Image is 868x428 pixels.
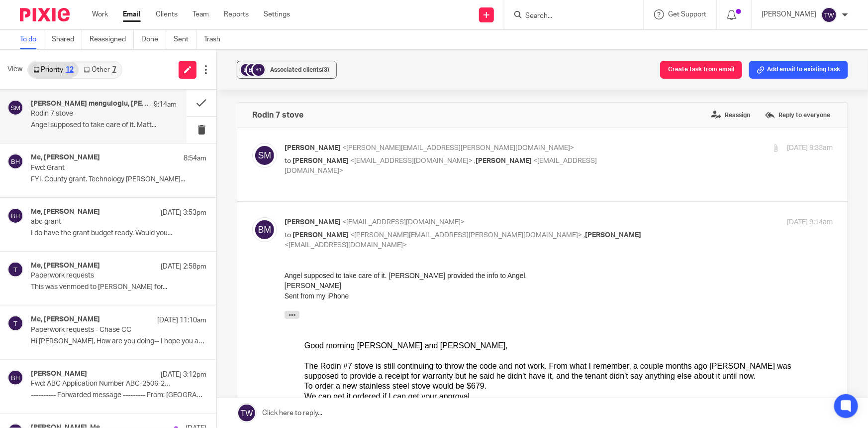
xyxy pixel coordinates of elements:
[193,9,209,19] a: Team
[292,157,349,164] span: [PERSON_NAME]
[476,157,532,164] span: [PERSON_NAME]
[138,208,229,221] u: [PERSON_NAME][EMAIL_ADDRESS][PERSON_NAME][DOMAIN_NAME]
[31,326,172,334] p: Paperwork requests - Chase CC
[709,108,753,123] label: Reassign
[31,208,100,216] h4: Me, [PERSON_NAME]
[322,67,329,73] span: (3)
[138,202,186,208] span: [PHONE_NUMBER]
[31,391,206,400] p: ---------- Forwarded message --------- From: [GEOGRAPHIC_DATA]...
[31,164,172,172] p: Fwd: Grant
[787,217,833,228] p: [DATE] 9:14am
[350,232,582,239] span: <[PERSON_NAME][EMAIL_ADDRESS][PERSON_NAME][DOMAIN_NAME]>
[292,232,349,239] span: [PERSON_NAME]
[31,121,177,130] p: Angel supposed to take care of it. Matt...
[31,315,100,324] h4: Me, [PERSON_NAME]
[749,61,848,79] button: Add email to existing task
[138,228,191,234] span: [STREET_ADDRESS]
[20,141,528,151] div: Thank you,
[252,110,303,120] h4: Rodin 7 stove
[20,30,44,49] a: To do
[237,61,337,79] button: +1 Associated clients(3)
[112,184,192,195] b: Property Manager
[31,229,206,238] p: I do have the grant budget ready. Would you...
[79,62,121,78] a: Other7
[31,262,100,270] h4: Me, [PERSON_NAME]
[224,9,249,19] a: Reports
[157,315,206,325] p: [DATE] 11:10am
[252,143,277,168] img: svg%3E
[763,108,833,123] label: Reply to everyone
[28,62,79,78] a: Priority12
[31,110,148,118] p: Rodin 7 stove
[7,370,23,386] img: svg%3E
[66,66,74,73] div: 12
[31,218,172,226] p: abc grant
[7,64,22,75] span: View
[285,232,291,239] span: to
[161,370,206,380] p: [DATE] 3:12pm
[138,221,181,227] a: [DOMAIN_NAME]
[583,232,585,239] span: ,
[154,100,177,110] p: 9:14am
[31,370,87,378] h4: [PERSON_NAME]
[31,283,206,291] p: This was venmoed to [PERSON_NAME] for...
[31,272,172,280] p: Paperwork requests
[7,262,23,278] img: svg%3E
[350,157,473,164] span: <[EMAIL_ADDRESS][DOMAIN_NAME]>
[7,153,23,169] img: svg%3E
[112,202,123,208] b: FAX
[660,61,742,79] button: Create task from email
[585,232,641,239] span: [PERSON_NAME]
[138,196,186,202] span: [PHONE_NUMBER]
[20,111,528,121] div: To order a new stainless steel stove would be $679.
[31,153,100,162] h4: Me, [PERSON_NAME]
[762,9,816,19] p: [PERSON_NAME]
[285,219,341,226] span: [PERSON_NAME]
[31,380,172,388] p: Fwd: ABC Application Number ABC-2506-25981
[20,70,528,80] div: Good morning [PERSON_NAME] and [PERSON_NAME],
[787,143,833,153] p: [DATE] 8:33am
[342,144,574,151] span: <[PERSON_NAME][EMAIL_ADDRESS][PERSON_NAME][DOMAIN_NAME]>
[270,67,329,73] span: Associated clients
[342,219,465,226] span: <[EMAIL_ADDRESS][DOMAIN_NAME]>
[52,30,82,49] a: Shared
[285,242,407,249] span: <[EMAIL_ADDRESS][DOMAIN_NAME]>
[156,9,178,19] a: Clients
[123,9,141,19] a: Email
[204,30,228,49] a: Trash
[253,64,265,76] div: +1
[264,9,290,19] a: Settings
[161,262,206,272] p: [DATE] 2:58pm
[20,91,528,111] div: The Rodin #7 stove is still continuing to throw the code and not work. From what I remember, a co...
[474,157,476,164] span: ,
[7,100,23,116] img: svg%3E
[141,30,166,49] a: Done
[821,7,837,23] img: svg%3E
[31,175,206,184] p: FYI. County grant. Technology [PERSON_NAME]...
[524,12,614,21] input: Search
[112,221,138,227] b: ​​ADDRESS​
[20,8,70,21] img: Pixie
[7,315,23,331] img: svg%3E
[20,151,528,161] div: [PERSON_NAME]
[112,208,129,214] b: ​​EMAIL​
[31,337,206,346] p: Hi [PERSON_NAME], How are you doing-- I hope you are...
[90,30,134,49] a: Reassigned
[161,208,206,218] p: [DATE] 3:53pm
[245,62,260,77] img: svg%3E
[31,100,149,108] h4: [PERSON_NAME] menguloglu, [PERSON_NAME]
[285,144,341,151] span: [PERSON_NAME]
[20,193,106,203] div: <image.png>
[285,157,291,164] span: to
[112,66,116,73] div: 7
[112,172,201,184] b: [PERSON_NAME]
[184,153,206,163] p: 8:54am
[7,208,23,224] img: svg%3E
[112,215,125,221] b: ​​WEB​
[112,196,131,202] b: ​​PHONE​
[668,11,706,18] span: Get Support
[92,9,108,19] a: Work
[252,217,277,242] img: svg%3E
[20,121,528,131] div: We can get it ordered if I can get your approval.
[174,30,196,49] a: Sent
